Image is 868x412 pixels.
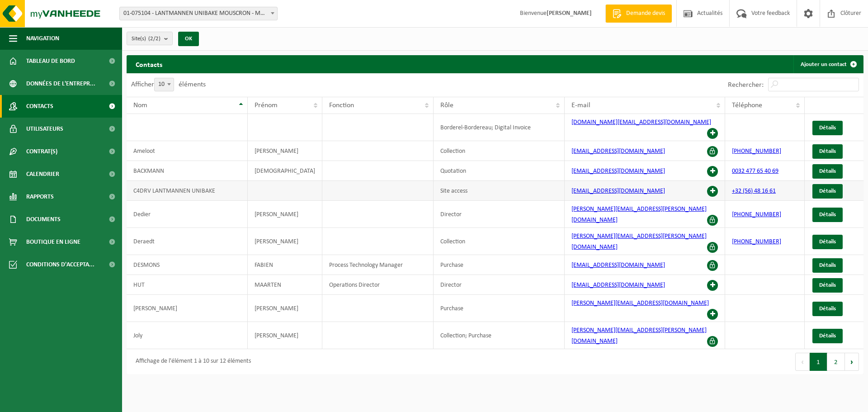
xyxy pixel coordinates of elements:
[255,102,278,109] span: Prénom
[819,239,836,245] span: Détails
[827,353,845,371] button: 2
[154,78,174,91] span: 10
[732,238,781,245] a: [PHONE_NUMBER]
[127,181,248,201] td: C4DRV LANTMANNEN UNIBAKE
[127,255,248,275] td: DESMONS
[571,300,709,307] a: [PERSON_NAME][EMAIL_ADDRESS][DOMAIN_NAME]
[248,255,322,275] td: FABIEN
[127,228,248,255] td: Deraedt
[26,27,59,50] span: Navigation
[624,9,667,18] span: Demande devis
[127,141,248,161] td: Ameloot
[571,148,665,155] a: [EMAIL_ADDRESS][DOMAIN_NAME]
[819,306,836,312] span: Détails
[812,184,843,199] a: Détails
[26,72,95,95] span: Données de l'entrepr...
[571,168,665,175] a: [EMAIL_ADDRESS][DOMAIN_NAME]
[127,32,173,45] button: Site(s)(2/2)
[571,282,665,289] a: [EMAIL_ADDRESS][DOMAIN_NAME]
[819,212,836,218] span: Détails
[133,102,147,109] span: Nom
[812,121,843,135] a: Détails
[127,161,248,181] td: BACKMANN
[845,353,859,371] button: Next
[322,255,434,275] td: Process Technology Manager
[248,161,322,181] td: [DEMOGRAPHIC_DATA]
[155,78,174,91] span: 10
[571,262,665,269] a: [EMAIL_ADDRESS][DOMAIN_NAME]
[26,118,63,140] span: Utilisateurs
[812,144,843,159] a: Détails
[728,81,764,89] label: Rechercher:
[732,102,762,109] span: Téléphone
[26,50,75,72] span: Tableau de bord
[812,208,843,222] a: Détails
[732,188,776,194] a: +32 (56) 48 16 61
[26,208,61,231] span: Documents
[571,233,707,251] a: [PERSON_NAME][EMAIL_ADDRESS][PERSON_NAME][DOMAIN_NAME]
[26,231,80,253] span: Boutique en ligne
[131,354,251,370] div: Affichage de l'élément 1 à 10 sur 12 éléments
[732,211,781,218] a: [PHONE_NUMBER]
[793,55,863,73] a: Ajouter un contact
[132,32,160,46] span: Site(s)
[127,322,248,349] td: Joly
[571,102,590,109] span: E-mail
[732,148,781,155] a: [PHONE_NUMBER]
[127,201,248,228] td: Dedier
[26,95,53,118] span: Contacts
[26,140,57,163] span: Contrat(s)
[812,302,843,316] a: Détails
[547,10,592,17] strong: [PERSON_NAME]
[329,102,354,109] span: Fonction
[434,295,565,322] td: Purchase
[812,258,843,273] a: Détails
[434,201,565,228] td: Director
[120,7,277,20] span: 01-075104 - LANTMANNEN UNIBAKE MOUSCRON - MOUSCRON
[26,253,94,276] span: Conditions d'accepta...
[434,141,565,161] td: Collection
[434,255,565,275] td: Purchase
[248,201,322,228] td: [PERSON_NAME]
[434,322,565,349] td: Collection; Purchase
[434,161,565,181] td: Quotation
[26,163,59,185] span: Calendrier
[812,278,843,293] a: Détails
[819,125,836,131] span: Détails
[819,333,836,339] span: Détails
[812,329,843,343] a: Détails
[119,7,278,20] span: 01-075104 - LANTMANNEN UNIBAKE MOUSCRON - MOUSCRON
[605,5,672,23] a: Demande devis
[127,275,248,295] td: HUT
[571,188,665,194] a: [EMAIL_ADDRESS][DOMAIN_NAME]
[248,322,322,349] td: [PERSON_NAME]
[819,188,836,194] span: Détails
[571,206,707,223] a: [PERSON_NAME][EMAIL_ADDRESS][PERSON_NAME][DOMAIN_NAME]
[812,164,843,179] a: Détails
[148,36,160,42] count: (2/2)
[248,141,322,161] td: [PERSON_NAME]
[127,55,171,73] h2: Contacts
[819,262,836,268] span: Détails
[434,181,565,201] td: Site access
[248,228,322,255] td: [PERSON_NAME]
[571,327,707,345] a: [PERSON_NAME][EMAIL_ADDRESS][PERSON_NAME][DOMAIN_NAME]
[819,168,836,174] span: Détails
[440,102,453,109] span: Rôle
[322,275,434,295] td: Operations Director
[819,148,836,154] span: Détails
[812,235,843,249] a: Détails
[127,295,248,322] td: [PERSON_NAME]
[810,353,827,371] button: 1
[178,32,199,46] button: OK
[248,275,322,295] td: MAARTEN
[819,282,836,288] span: Détails
[131,81,206,88] label: Afficher éléments
[434,114,565,141] td: Borderel-Bordereau; Digital Invoice
[732,168,778,175] a: 0032 477 65 40 69
[434,275,565,295] td: Director
[434,228,565,255] td: Collection
[795,353,810,371] button: Previous
[571,119,711,126] a: [DOMAIN_NAME][EMAIL_ADDRESS][DOMAIN_NAME]
[248,295,322,322] td: [PERSON_NAME]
